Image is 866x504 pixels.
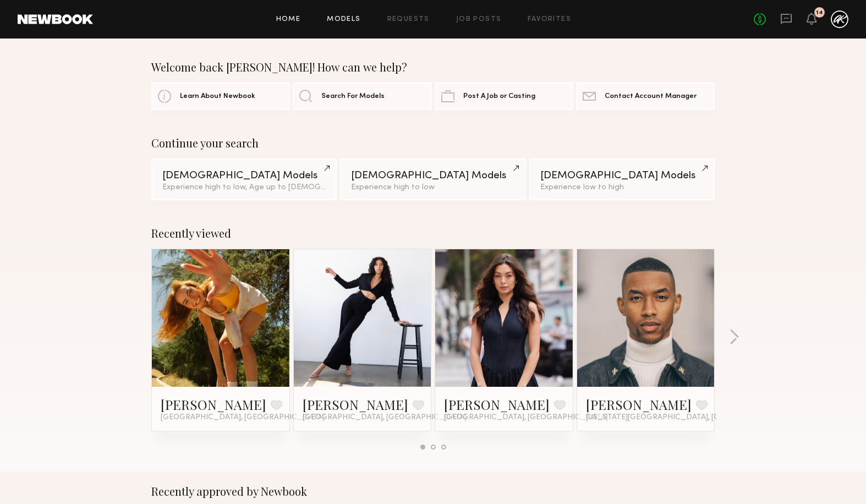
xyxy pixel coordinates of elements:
[151,227,715,240] div: Recently viewed
[444,396,550,413] a: [PERSON_NAME]
[351,184,514,191] div: Experience high to low
[435,83,573,110] a: Post A Job or Casting
[162,184,326,191] div: Experience high to low, Age up to [DEMOGRAPHIC_DATA].
[151,83,290,110] a: Learn About Newbook
[303,396,408,413] a: [PERSON_NAME]
[456,16,502,23] a: Job Posts
[387,16,430,23] a: Requests
[816,10,823,16] div: 14
[151,61,715,74] div: Welcome back [PERSON_NAME]! How can we help?
[293,83,431,110] a: Search For Models
[586,413,792,422] span: [US_STATE][GEOGRAPHIC_DATA], [GEOGRAPHIC_DATA]
[162,171,326,181] div: [DEMOGRAPHIC_DATA] Models
[151,158,337,200] a: [DEMOGRAPHIC_DATA] ModelsExperience high to low, Age up to [DEMOGRAPHIC_DATA].
[605,93,697,100] span: Contact Account Manager
[528,16,571,23] a: Favorites
[327,16,360,23] a: Models
[586,396,692,413] a: [PERSON_NAME]
[540,184,704,191] div: Experience low to high
[276,16,301,23] a: Home
[321,93,385,100] span: Search For Models
[576,83,715,110] a: Contact Account Manager
[151,136,715,150] div: Continue your search
[463,93,535,100] span: Post A Job or Casting
[340,158,525,200] a: [DEMOGRAPHIC_DATA] ModelsExperience high to low
[540,171,704,181] div: [DEMOGRAPHIC_DATA] Models
[303,413,467,422] span: [GEOGRAPHIC_DATA], [GEOGRAPHIC_DATA]
[351,171,514,181] div: [DEMOGRAPHIC_DATA] Models
[444,413,608,422] span: [GEOGRAPHIC_DATA], [GEOGRAPHIC_DATA]
[161,413,325,422] span: [GEOGRAPHIC_DATA], [GEOGRAPHIC_DATA]
[151,485,715,498] div: Recently approved by Newbook
[180,93,255,100] span: Learn About Newbook
[529,158,715,200] a: [DEMOGRAPHIC_DATA] ModelsExperience low to high
[161,396,266,413] a: [PERSON_NAME]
